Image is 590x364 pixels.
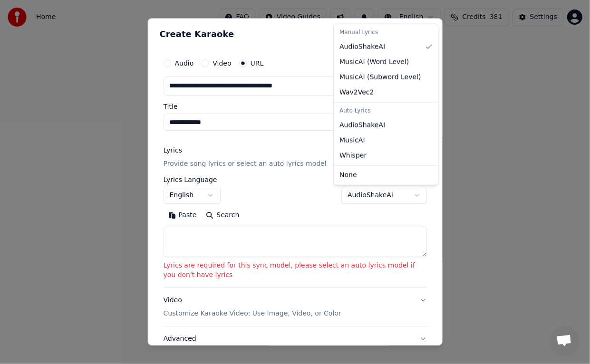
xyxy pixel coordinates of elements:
div: Auto Lyrics [336,105,436,118]
span: Wav2Vec2 [339,88,374,97]
div: Manual Lyrics [336,26,436,39]
span: AudioShakeAI [339,121,385,130]
span: MusicAI [339,136,365,145]
span: MusicAI ( Subword Level ) [339,73,421,82]
span: Whisper [339,151,367,161]
span: AudioShakeAI [339,42,385,52]
span: None [339,171,357,180]
span: MusicAI ( Word Level ) [339,57,409,67]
